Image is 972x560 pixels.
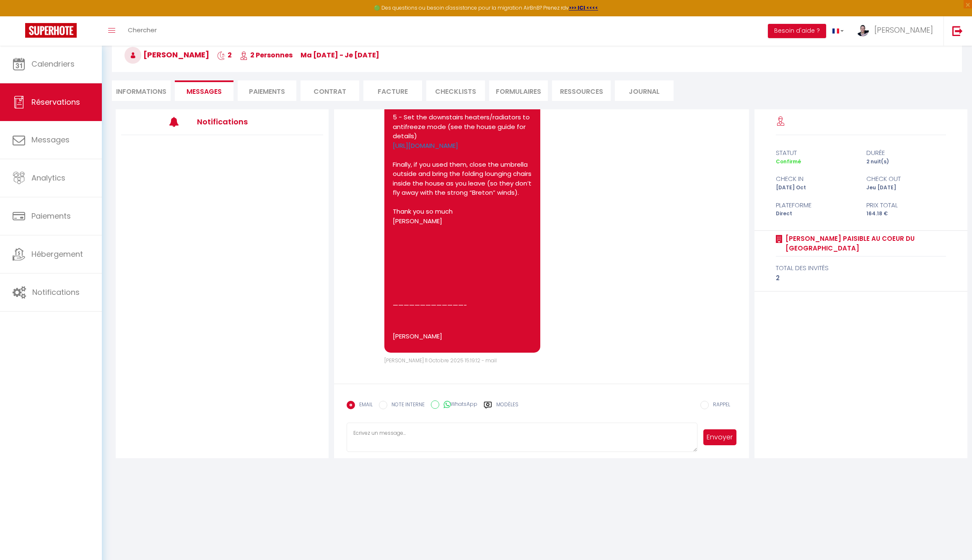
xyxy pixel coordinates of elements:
[569,4,598,11] a: >>> ICI <<<<
[122,16,163,46] a: Chercher
[128,26,157,34] span: Chercher
[615,80,674,101] li: Journal
[31,97,80,107] span: Réservations
[439,400,477,410] label: WhatsApp
[776,263,946,273] div: total des invités
[776,273,946,283] div: 2
[363,80,422,101] li: Facture
[31,173,65,183] span: Analytics
[709,401,730,410] label: RAPPEL
[393,301,532,310] p: —————————————-
[25,23,77,38] img: Super Booking
[856,24,869,36] img: ...
[187,87,222,96] span: Messages
[776,158,801,165] span: Confirmé
[301,50,379,60] span: ma [DATE] - je [DATE]
[861,210,951,218] div: 164.18 €
[783,234,946,253] a: [PERSON_NAME] Paisible au Coeur du [GEOGRAPHIC_DATA]
[355,401,373,410] label: EMAIL
[240,50,293,60] span: 2 Personnes
[393,141,458,150] a: [URL][DOMAIN_NAME]
[861,200,951,210] div: Prix total
[31,134,70,145] span: Messages
[768,24,826,38] button: Besoin d'aide ?
[703,429,736,445] button: Envoyer
[861,174,951,184] div: check out
[387,401,425,410] label: NOTE INTERNE
[770,174,861,184] div: check in
[861,184,951,192] div: Jeu [DATE]
[489,80,548,101] li: FORMULAIRES
[31,249,83,259] span: Hébergement
[217,50,232,60] span: 2
[31,59,75,69] span: Calendriers
[874,25,933,35] span: [PERSON_NAME]
[861,158,951,166] div: 2 nuit(s)
[238,80,296,101] li: Paiements
[197,112,281,131] h3: Notifications
[32,287,80,297] span: Notifications
[770,210,861,218] div: Direct
[861,148,951,158] div: durée
[770,184,861,192] div: [DATE] Oct
[770,148,861,158] div: statut
[393,332,442,341] span: [PERSON_NAME]
[31,211,71,221] span: Paiements
[301,80,359,101] li: Contrat
[124,49,209,60] span: [PERSON_NAME]
[426,80,485,101] li: CHECKLISTS
[496,401,518,415] label: Modèles
[112,80,171,101] li: Informations
[770,200,861,210] div: Plateforme
[552,80,611,101] li: Ressources
[850,16,943,46] a: ... [PERSON_NAME]
[952,26,963,36] img: logout
[384,357,497,364] span: [PERSON_NAME] 11 Octobre 2025 15:19:12 - mail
